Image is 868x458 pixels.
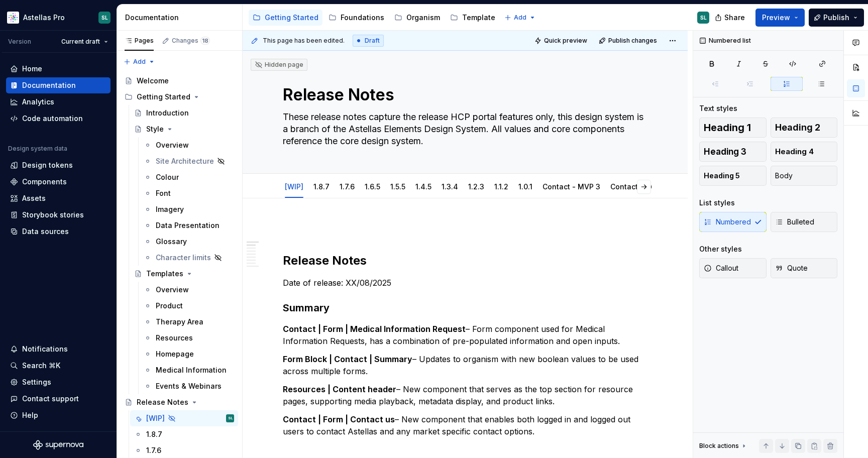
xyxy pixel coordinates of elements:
a: Supernova Logo [33,440,83,450]
a: [WIP]SL [130,410,238,426]
div: Search ⌘K [22,361,60,371]
a: Storybook stories [6,207,111,223]
div: List styles [699,198,735,208]
span: Body [775,171,793,181]
div: Resources [156,333,193,343]
button: Heading 3 [699,142,767,162]
div: Welcome [137,76,169,86]
div: 1.4.5 [411,176,436,197]
div: Components [22,177,67,187]
a: Overview [140,137,238,153]
div: Notifications [22,344,68,354]
div: Getting Started [265,13,318,23]
div: 1.3.4 [438,176,462,197]
div: [WIP] [146,413,165,423]
div: Home [22,64,42,74]
div: Introduction [146,108,189,118]
div: Character limits [156,253,211,263]
a: Getting Started [249,10,322,26]
a: Medical Information [140,362,238,378]
button: Callout [699,258,767,278]
p: Date of release: XX/08/2025 [283,277,647,289]
span: Add [514,14,526,22]
div: Pages [125,37,154,45]
a: Imagery [140,201,238,217]
span: Heading 1 [704,123,751,133]
a: Settings [6,374,111,390]
div: 1.6.5 [361,176,384,197]
button: Heading 2 [771,118,838,138]
a: Therapy Area [140,314,238,330]
a: Glossary [140,234,238,250]
a: Templates [130,266,238,282]
div: Data sources [22,226,69,237]
textarea: These release notes capture the release HCP portal features only, this design system is a branch ... [281,109,645,149]
span: Publish changes [608,37,657,45]
div: 1.0.1 [514,176,536,197]
div: Templates [146,269,183,279]
div: 1.5.5 [386,176,409,197]
div: 1.7.6 [336,176,359,197]
div: Overview [156,140,189,150]
div: Site Architecture [156,156,214,166]
div: SL [228,413,233,423]
div: Design system data [8,145,67,153]
div: Imagery [156,204,184,214]
div: Therapy Area [156,317,203,327]
a: Template [446,10,499,26]
div: Version [8,38,31,46]
span: 18 [200,37,210,45]
div: Foundations [341,13,384,23]
div: Block actions [699,439,748,453]
p: – Updates to organism with new boolean values to be used across multiple forms. [283,353,647,377]
div: Other styles [699,244,742,254]
p: – New component that serves as the top section for resource pages, supporting media playback, met... [283,383,647,407]
div: Astellas Pro [23,13,65,23]
div: Medical Information [156,365,227,375]
a: Release Notes [121,394,238,410]
button: Preview [755,9,805,27]
button: Add [121,55,158,69]
p: – Form component used for Medical Information Requests, has a combination of pre-populated inform... [283,323,647,347]
strong: Contact | Form | Contact us [283,414,395,424]
div: Contact [606,176,642,197]
div: Analytics [22,97,54,107]
a: Organism [390,10,444,26]
a: Analytics [6,94,111,110]
a: Contact - MVP 3 [542,182,600,191]
button: Quote [771,258,838,278]
span: Preview [762,13,790,23]
a: Introduction [130,105,238,121]
div: Settings [22,377,51,387]
div: Design tokens [22,160,73,170]
span: Share [724,13,745,23]
p: – New component that enables both logged in and logged out users to contact Astellas and any mark... [283,413,647,437]
button: Astellas ProSL [2,7,115,28]
textarea: Release Notes [281,83,645,107]
a: 1.8.7 [130,426,238,442]
div: Product [156,301,183,311]
div: Style [146,124,164,134]
div: Overview [156,285,189,295]
button: Help [6,407,111,423]
div: Colour [156,172,179,182]
a: Data Presentation [140,217,238,234]
a: Style [130,121,238,137]
a: Product [140,298,238,314]
a: 1.3.4 [442,182,458,191]
span: Quote [775,263,808,273]
button: Add [501,11,539,25]
div: Account [644,176,681,197]
a: 1.1.2 [494,182,508,191]
a: Font [140,185,238,201]
strong: Resources | Content header [283,384,396,394]
div: Help [22,410,38,420]
a: 1.2.3 [468,182,484,191]
button: Heading 5 [699,166,767,186]
strong: Form Block | Contact | Summary [283,354,412,364]
a: Contact [610,182,638,191]
a: Design tokens [6,157,111,173]
a: 1.5.5 [390,182,405,191]
a: Events & Webinars [140,378,238,394]
button: Notifications [6,341,111,357]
